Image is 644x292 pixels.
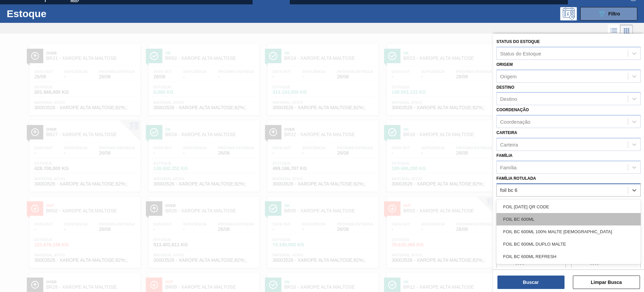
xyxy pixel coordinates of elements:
[496,85,514,90] label: Destino
[496,153,513,158] label: Família
[496,250,641,263] div: FOIL BC 600ML REFRESH
[496,39,540,44] label: Status do Estoque
[496,201,641,213] div: FOIL [DATE] QR CODE
[496,213,641,225] div: FOIL BC 600ML
[500,50,541,56] div: Status do Estoque
[496,225,641,238] div: FOIL BC 600ML 100% MALTE [DEMOGRAPHIC_DATA]
[496,62,513,67] label: Origem
[608,25,620,37] div: Visão em Lista
[500,96,517,102] div: Destino
[580,7,637,20] button: Filtro
[620,25,633,37] div: Visão em Cards
[496,108,529,112] label: Coordenação
[500,141,518,147] div: Carteira
[496,130,517,135] label: Carteira
[608,11,620,16] span: Filtro
[7,10,107,17] h1: Estoque
[496,199,530,204] label: Material ativo
[500,164,517,170] div: Família
[500,73,517,79] div: Origem
[560,7,577,20] div: Pogramando: nenhum usuário selecionado
[500,119,530,125] div: Coordenação
[496,238,641,250] div: FOIL BC 600ML DUPLO MALTE
[496,176,536,181] label: Família Rotulada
